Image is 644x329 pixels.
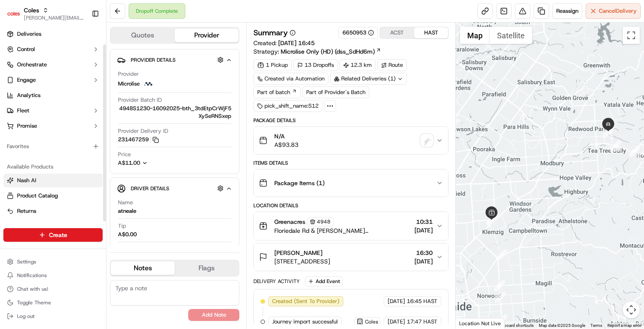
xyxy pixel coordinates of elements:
span: Reassign [556,7,578,15]
img: Google [458,318,486,329]
button: Keyboard shortcuts [497,323,534,329]
span: Toggle Theme [17,299,51,306]
button: Package Items (1) [254,169,448,197]
span: [PERSON_NAME] [26,132,69,139]
span: Coles [365,318,378,325]
img: 1736555255976-a54dd68f-1ca7-489b-9aae-adbdc363a1c4 [9,81,24,97]
img: Joseph V. [9,124,22,137]
span: Greenacres [274,217,305,226]
a: Nash AI [7,177,99,184]
span: Package Items ( 1 ) [274,179,325,187]
button: Show street map [460,27,490,44]
img: signature_proof_of_delivery image [421,134,433,146]
button: Greenacres4948Floriedale Rd & [PERSON_NAME][STREET_ADDRESS]10:31[DATE] [254,212,448,240]
img: microlise_logo.jpeg [143,79,153,89]
span: Orchestrate [17,61,47,69]
a: Microlise Only (HD) (dss_SdHd6m) [281,47,381,56]
span: A$93.83 [274,140,299,149]
span: 16:45 HAST [407,298,437,305]
div: 💻 [72,168,79,175]
div: Location Not Live [456,318,505,329]
span: Provider Batch ID [118,96,162,104]
span: [DATE] [75,132,93,139]
div: Delivery Activity [253,278,300,285]
a: Deliveries [3,27,103,41]
button: N/AA$93.83signature_proof_of_delivery image [254,127,448,154]
span: Provider Delivery ID [118,127,168,135]
a: Created via Automation [253,73,328,85]
div: 📗 [9,168,15,175]
div: 6650953 [342,29,374,37]
span: 4948 [317,218,331,225]
span: Product Catalog [17,192,58,200]
span: 10:31 [414,217,433,226]
span: A$11.00 [118,159,140,166]
a: Part of batch [253,86,301,98]
button: Returns [3,204,103,218]
span: [DATE] [388,298,405,305]
button: A$11.00 [118,159,193,167]
div: Items Details [253,160,448,166]
button: Create [3,228,103,242]
button: HAST [414,27,448,38]
span: [DATE] [388,318,405,326]
button: Add Event [305,276,343,286]
span: Log out [17,313,34,320]
span: Price [118,151,131,158]
img: 1736555255976-a54dd68f-1ca7-489b-9aae-adbdc363a1c4 [17,132,24,139]
img: 1756434665150-4e636765-6d04-44f2-b13a-1d7bbed723a0 [18,81,33,97]
span: [DATE] [414,226,433,235]
div: Favorites [3,140,103,153]
div: 1 Pickup [253,59,292,71]
a: Returns [7,207,99,215]
span: Coles [24,6,39,14]
button: Nash AI [3,174,103,187]
button: Coles [356,318,378,325]
span: Promise [17,122,37,130]
span: Fleet [17,107,29,114]
div: pick_shift_name:S12 [253,100,322,112]
button: Chat with us! [3,283,103,295]
button: Promise [3,119,103,133]
a: 📗Knowledge Base [5,164,69,179]
span: [PERSON_NAME][EMAIL_ADDRESS][DOMAIN_NAME] [24,14,85,21]
div: 3 [496,249,507,260]
input: Got a question? Start typing here... [22,55,153,64]
button: Start new chat [145,84,155,94]
span: Control [17,46,35,53]
button: Reassign [552,3,582,19]
span: Provider [118,70,139,78]
button: ACST [380,27,414,38]
div: 5 [495,292,506,303]
button: Map camera controls [623,301,640,318]
a: Report a map error [607,323,641,328]
button: 231467259 [118,136,159,143]
div: 4 [494,280,505,291]
a: Terms (opens in new tab) [590,323,602,328]
h3: Summary [253,29,288,37]
span: Journey import successful [272,318,338,326]
div: Strategy: [253,47,381,56]
span: [PERSON_NAME] [274,249,322,257]
button: Driver Details [117,181,232,195]
a: Powered byPylon [60,188,103,195]
span: Returns [17,207,36,215]
div: Location Details [253,202,448,209]
p: Welcome 👋 [9,34,155,48]
button: Settings [3,256,103,268]
button: Notes [111,261,175,275]
span: [DATE] [414,257,433,266]
div: Route [377,59,407,71]
button: Control [3,43,103,56]
button: Notifications [3,269,103,281]
a: Open this area in Google Maps (opens a new window) [458,318,486,329]
span: Deliveries [17,30,41,38]
span: 16:30 [414,249,433,257]
div: 12.3 km [339,59,376,71]
div: 54 [629,146,640,157]
button: Log out [3,310,103,322]
button: Toggle fullscreen view [623,27,640,44]
img: Coles [7,7,20,20]
span: Driver Details [131,185,169,192]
